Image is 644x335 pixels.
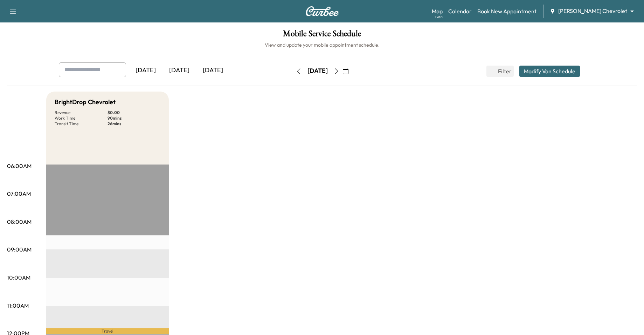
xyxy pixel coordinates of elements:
[55,115,108,121] p: Work Time
[307,67,328,75] div: [DATE]
[129,62,162,79] div: [DATE]
[7,273,30,282] p: 10:00AM
[55,121,108,127] p: Transit Time
[477,7,536,15] a: Book New Appointment
[498,67,511,75] span: Filter
[7,162,32,170] p: 06:00AM
[432,7,443,15] a: MapBeta
[55,110,108,115] p: Revenue
[7,217,32,226] p: 08:00AM
[162,62,196,79] div: [DATE]
[108,115,160,121] p: 90 mins
[108,110,160,115] p: $ 0.00
[486,66,514,77] button: Filter
[448,7,472,15] a: Calendar
[46,328,169,334] p: Travel
[7,41,637,48] h6: View and update your mobile appointment schedule.
[305,6,339,16] img: Curbee Logo
[435,14,443,20] div: Beta
[196,62,230,79] div: [DATE]
[7,301,29,310] p: 11:00AM
[7,29,637,41] h1: Mobile Service Schedule
[108,121,160,127] p: 26 mins
[558,7,627,15] span: [PERSON_NAME] Chevrolet
[519,66,580,77] button: Modify Van Schedule
[7,245,32,254] p: 09:00AM
[55,97,116,107] h5: BrightDrop Chevrolet
[7,189,31,198] p: 07:00AM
